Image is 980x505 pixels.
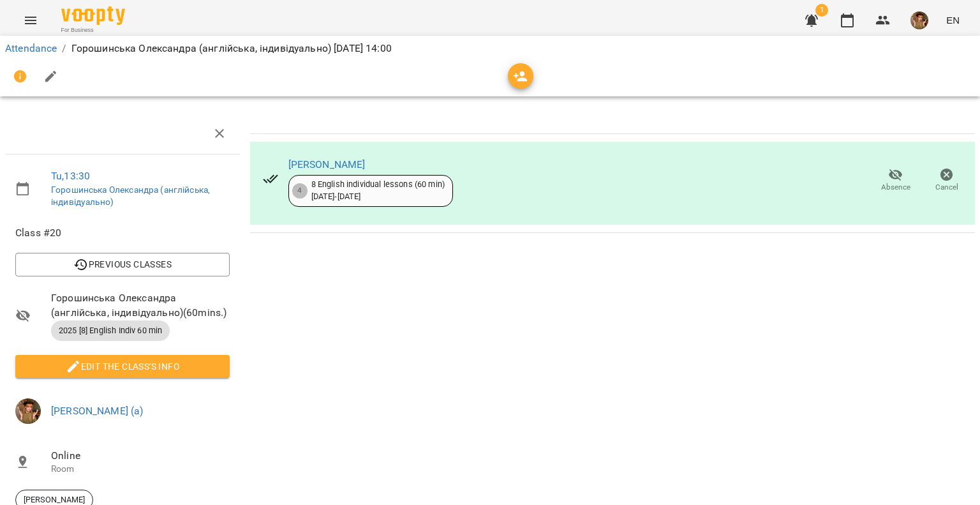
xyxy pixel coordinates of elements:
a: Горошинська Олександра (англійська, індивідуально) [51,185,210,207]
a: [PERSON_NAME] (а) [51,405,144,417]
span: EN [946,13,960,27]
p: Room [51,463,230,476]
div: 8 English individual lessons (60 min) [DATE] - [DATE] [311,179,445,202]
button: Menu [15,5,46,36]
span: Class #20 [15,225,230,241]
span: 2025 [8] English Indiv 60 min [51,325,170,336]
span: 1 [815,4,828,17]
a: Attendance [5,42,57,54]
span: Edit the class's Info [26,359,219,374]
span: Горошинська Олександра (англійська, індивідуально) ( 60 mins. ) [51,290,230,320]
img: 166010c4e833d35833869840c76da126.jpeg [910,11,928,29]
a: Tu , 13:30 [51,170,90,182]
div: 4 [292,183,308,199]
li: / [62,41,66,56]
img: Voopty Logo [61,6,125,25]
span: Online [51,448,230,464]
img: 166010c4e833d35833869840c76da126.jpeg [15,398,41,424]
p: Горошинська Олександра (англійська, індивідуально) [DATE] 14:00 [71,41,392,56]
span: Previous Classes [26,257,219,272]
nav: breadcrumb [5,41,975,56]
button: Previous Classes [15,253,230,276]
button: Absence [870,163,921,199]
span: For Business [61,26,125,34]
button: Cancel [921,163,972,199]
span: Absence [881,182,910,193]
span: Cancel [935,182,958,193]
a: [PERSON_NAME] [288,158,366,170]
button: EN [941,8,965,32]
button: Edit the class's Info [15,355,230,378]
